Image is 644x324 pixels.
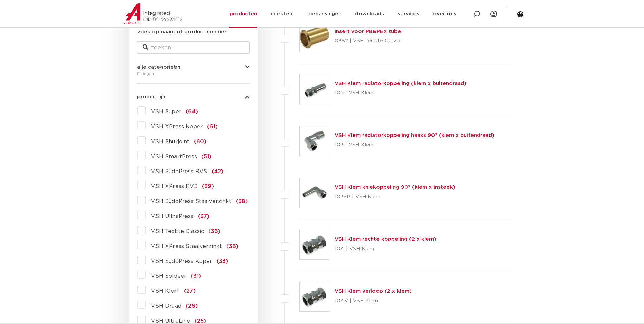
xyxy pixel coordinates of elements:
[207,124,218,129] span: (61)
[151,258,212,264] span: VSH SudoPress Koper
[335,88,466,98] p: 102 | VSH Klem
[335,244,436,254] p: 104 | VSH Klem
[137,65,180,70] span: alle categorieën
[335,29,401,34] a: Insert voor PB&PEX tube
[151,229,204,234] span: VSH Tectite Classic
[202,184,214,189] span: (39)
[151,154,197,159] span: VSH SmartPress
[236,199,248,204] span: (38)
[194,139,206,144] span: (60)
[137,65,250,70] button: alle categorieën
[137,41,250,54] input: zoeken
[335,133,494,138] a: VSH Klem radiatorkoppeling haaks 90° (klem x buitendraad)
[335,36,402,47] p: 0382 | VSH Tectite Classic
[151,169,207,174] span: VSH SudoPress RVS
[151,244,222,249] span: VSH XPress Staalverzinkt
[217,258,228,264] span: (33)
[137,94,250,100] button: productlijn
[335,237,436,242] a: VSH Klem rechte koppeling (2 x klem)
[151,109,181,114] span: VSH Super
[137,28,226,36] label: zoek op naam of productnummer
[151,139,189,144] span: VSH Shurjoint
[211,169,223,174] span: (42)
[201,154,211,159] span: (51)
[151,124,203,129] span: VSH XPress Koper
[137,94,165,100] span: productlijn
[151,288,180,294] span: VSH Klem
[300,126,329,156] img: Thumbnail for VSH Klem radiatorkoppeling haaks 90° (klem x buitendraad)
[208,229,220,234] span: (36)
[186,303,198,309] span: (26)
[300,282,329,311] img: Thumbnail for VSH Klem verloop (2 x klem)
[300,178,329,208] img: Thumbnail for VSH Klem kniekoppeling 90° (klem x insteek)
[137,70,250,78] div: fittingen
[335,185,455,190] a: VSH Klem kniekoppeling 90° (klem x insteek)
[335,289,412,294] a: VSH Klem verloop (2 x klem)
[300,22,329,52] img: Thumbnail for Insert voor PB&PEX tube
[335,295,412,306] p: 104V | VSH Klem
[300,74,329,104] img: Thumbnail for VSH Klem radiatorkoppeling (klem x buitendraad)
[151,303,181,309] span: VSH Draad
[335,192,455,202] p: 103SP | VSH Klem
[151,318,190,324] span: VSH UltraLine
[184,288,196,294] span: (27)
[335,81,466,86] a: VSH Klem radiatorkoppeling (klem x buitendraad)
[195,318,206,324] span: (25)
[151,214,194,219] span: VSH UltraPress
[226,244,238,249] span: (36)
[191,273,201,279] span: (31)
[151,184,198,189] span: VSH XPress RVS
[151,273,186,279] span: VSH Soldeer
[300,230,329,259] img: Thumbnail for VSH Klem rechte koppeling (2 x klem)
[186,109,198,114] span: (64)
[335,140,494,150] p: 103 | VSH Klem
[151,199,232,204] span: VSH SudoPress Staalverzinkt
[198,214,209,219] span: (37)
